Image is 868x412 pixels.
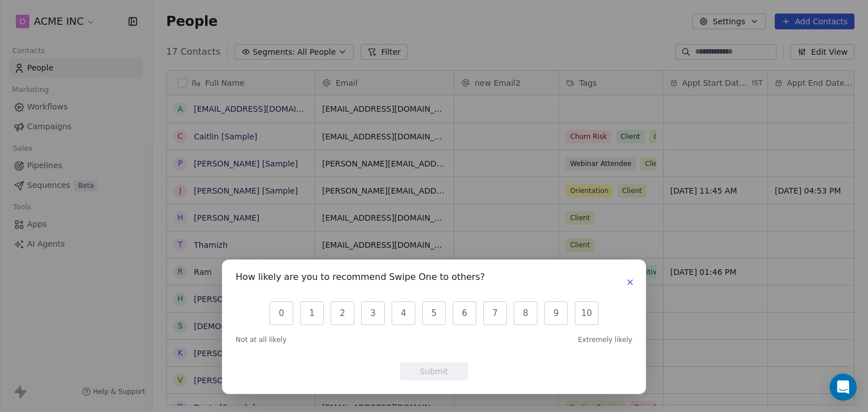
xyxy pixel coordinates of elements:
[270,301,293,325] button: 0
[483,301,507,325] button: 7
[575,301,598,325] button: 10
[300,301,324,325] button: 1
[392,301,415,325] button: 4
[422,301,446,325] button: 5
[236,335,287,344] span: Not at all likely
[361,301,385,325] button: 3
[578,335,632,344] span: Extremely likely
[400,362,468,380] button: Submit
[453,301,476,325] button: 6
[331,301,354,325] button: 2
[236,273,485,284] h1: How likely are you to recommend Swipe One to others?
[514,301,537,325] button: 8
[544,301,568,325] button: 9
